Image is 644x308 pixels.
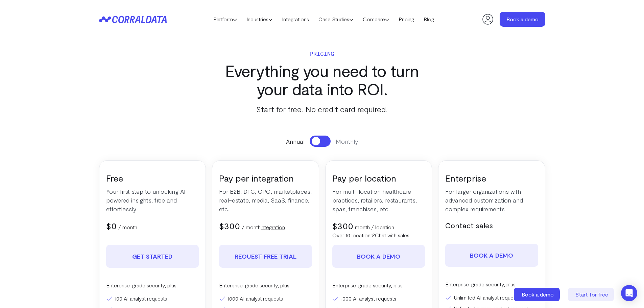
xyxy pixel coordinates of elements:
p: month / location [355,223,394,231]
span: $300 [219,220,240,231]
h3: Pay per location [332,172,425,184]
p: Your first step to unlocking AI-powered insights, free and effortlessly [106,187,199,213]
a: Book a demo [445,244,538,267]
a: Get Started [106,245,199,268]
p: Enterprise-grade security, plus: [332,281,425,289]
a: Blog [419,14,439,24]
a: Industries [242,14,277,24]
p: Over 10 locations? [332,231,425,239]
h5: Contact sales [445,220,538,230]
h3: Enterprise [445,172,538,184]
a: Pricing [394,14,419,24]
p: / month [118,223,137,231]
a: Book a demo [332,245,425,268]
span: Book a demo [522,291,554,298]
p: Enterprise-grade security, plus: [219,281,312,289]
a: Platform [209,14,242,24]
a: Book a demo [514,288,561,301]
span: Start for free [575,291,608,298]
li: 100 AI analyst requests [106,294,199,303]
p: Enterprise-grade security, plus: [445,280,538,288]
a: Start for free [568,288,615,301]
p: / month [242,223,285,231]
h3: Pay per integration [219,172,312,184]
li: 1000 AI analyst requests [332,294,425,303]
a: Book a demo [500,12,545,27]
span: $0 [106,220,117,231]
li: 1000 AI analyst requests [219,294,312,303]
p: For larger organizations with advanced customization and complex requirements [445,187,538,213]
a: Case Studies [314,14,358,24]
div: Open Intercom Messenger [621,285,637,301]
p: For multi-location healthcare practices, retailers, restaurants, spas, franchises, etc. [332,187,425,213]
a: Integrations [277,14,314,24]
span: $300 [332,220,353,231]
a: Compare [358,14,394,24]
p: Start for free. No credit card required. [212,103,432,115]
p: Pricing [212,49,432,58]
span: Annual [286,137,305,146]
p: Enterprise-grade security, plus: [106,281,199,289]
h3: Free [106,172,199,184]
a: integration [261,224,285,230]
p: For B2B, DTC, CPG, marketplaces, real-estate, media, SaaS, finance, etc. [219,187,312,213]
li: Unlimited AI analyst requests [445,293,538,302]
a: Chat with sales. [375,232,410,238]
a: REQUEST FREE TRIAL [219,245,312,268]
span: Monthly [336,137,358,146]
h3: Everything you need to turn your data into ROI. [212,62,432,98]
